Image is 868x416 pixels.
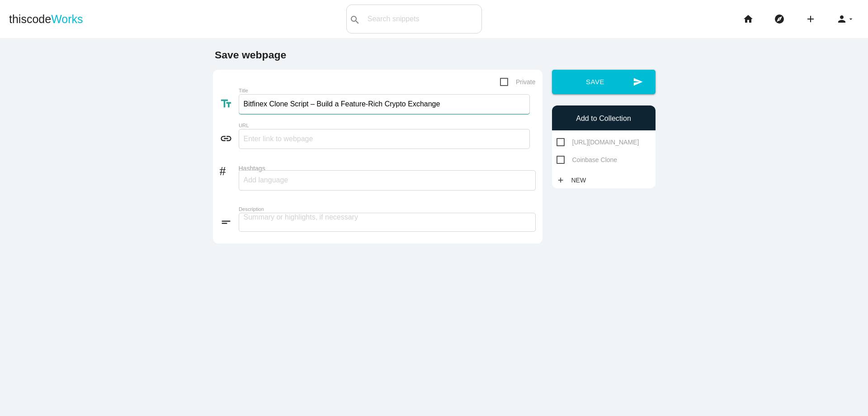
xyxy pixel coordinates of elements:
a: addNew [557,172,591,188]
b: Save webpage [215,49,286,61]
img: tab_keywords_by_traffic_grey.svg [90,53,97,60]
i: text_fields [220,97,239,110]
div: Keywords by Traffic [100,53,152,59]
span: Coinbase Clone [557,154,618,166]
i: explore [774,5,785,33]
span: [URL][DOMAIN_NAME] [557,137,639,148]
i: arrow_drop_down [847,5,854,33]
label: URL [239,123,476,129]
button: sendSave [552,70,656,94]
label: Title [239,88,476,94]
div: v 4.0.25 [25,14,44,22]
h6: Add to Collection [557,115,651,123]
img: logo_orange.svg [14,14,22,22]
i: search [349,5,360,34]
label: Hashtags [239,165,536,172]
input: Enter link to webpage [239,129,530,149]
img: website_grey.svg [14,24,22,31]
i: home [743,5,754,33]
i: short_text [220,216,239,229]
i: add [805,5,816,33]
button: search [347,5,363,33]
span: Works [51,13,83,25]
div: Domain: [DOMAIN_NAME] [24,24,99,31]
i: add [557,172,565,188]
i: # [220,163,239,175]
i: send [633,70,643,94]
label: Description [239,206,476,212]
a: thiscodeWorks [9,5,83,33]
input: Search snippets [363,10,481,29]
i: link [220,132,239,145]
div: Domain Overview [34,53,81,59]
input: What does this link to? [239,94,530,114]
span: Private [500,77,536,88]
img: tab_domain_overview_orange.svg [24,53,32,60]
i: person [836,5,847,33]
input: Add language [244,171,298,190]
